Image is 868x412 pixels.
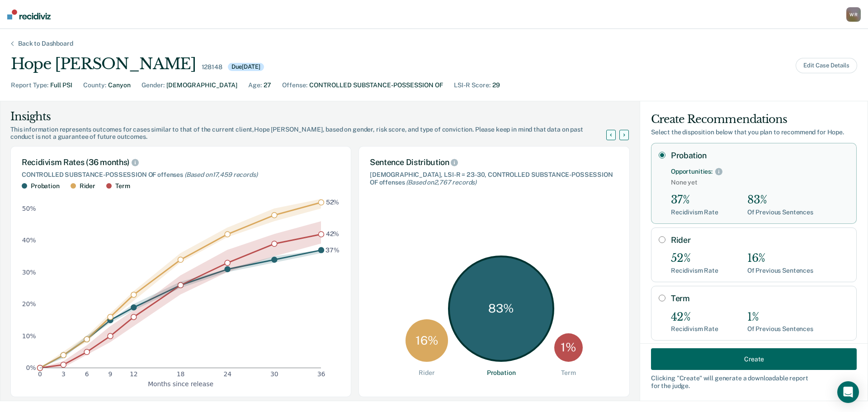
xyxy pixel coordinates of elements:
button: WR [846,7,861,22]
g: x-axis tick label [38,370,325,378]
div: 128148 [202,63,222,71]
div: Gender : [142,81,165,90]
img: Recidiviz [7,9,51,19]
div: Open Intercom Messenger [837,381,859,403]
div: Term [561,369,576,377]
span: (Based on 2,767 records ) [406,179,476,186]
div: 42% [671,311,718,324]
div: County : [83,81,106,90]
text: Months since release [148,380,213,387]
div: 1% [747,311,813,324]
div: Report Type : [11,81,48,90]
div: Insights [10,109,617,124]
div: Term [115,182,130,190]
text: 50% [22,205,36,212]
text: 42% [326,230,340,237]
div: 1 % [554,333,583,362]
div: W R [846,7,861,22]
text: 0 [38,370,42,378]
text: 30% [22,268,36,275]
span: (Based on 17,459 records ) [184,171,258,178]
div: Sentence Distribution [370,157,618,167]
div: 83% [747,194,813,207]
g: text [325,199,340,254]
div: Recidivism Rate [671,325,718,333]
div: 16% [747,252,813,265]
g: dot [38,199,324,370]
div: Hope [PERSON_NAME] [11,55,196,73]
text: 9 [108,370,113,378]
text: 20% [22,300,36,308]
text: 37% [325,246,340,253]
text: 12 [130,370,138,378]
div: CONTROLLED SUBSTANCE-POSSESSION OF [309,81,443,90]
div: Opportunities: [671,168,712,175]
div: Recidivism Rate [671,267,718,275]
div: Of Previous Sentences [747,267,813,275]
text: 36 [317,370,325,378]
label: Term [671,294,849,303]
div: Of Previous Sentences [747,325,813,333]
button: Create [651,348,857,370]
div: Probation [31,182,60,190]
div: Create Recommendations [651,112,857,127]
div: 16 % [406,319,448,362]
label: Rider [671,235,849,245]
text: 3 [61,370,66,378]
div: Canyon [108,81,131,90]
div: CONTROLLED SUBSTANCE-POSSESSION OF offenses [22,171,340,179]
div: [DEMOGRAPHIC_DATA], LSI-R = 23-30, CONTROLLED SUBSTANCE-POSSESSION OF offenses [370,171,618,186]
div: 52% [671,252,718,265]
div: 37% [671,194,718,207]
div: Rider [80,182,95,190]
button: Edit Case Details [796,58,857,73]
div: This information represents outcomes for cases similar to that of the current client, Hope [PERSO... [10,126,617,141]
div: Full PSI [50,81,72,90]
g: x-axis label [148,380,213,387]
text: 40% [22,237,36,244]
label: Probation [671,151,849,161]
text: 24 [223,370,231,378]
text: 30 [270,370,278,378]
div: Back to Dashboard [7,40,84,47]
text: 6 [85,370,89,378]
div: Recidivism Rate [671,208,718,216]
div: Clicking " Create " will generate a downloadable report for the judge. [651,374,857,390]
text: 52% [326,199,340,206]
div: Recidivism Rates (36 months) [22,157,340,167]
div: 29 [492,81,500,90]
div: 27 [264,81,271,90]
div: Age : [248,81,262,90]
div: Due [DATE] [228,63,264,71]
text: 10% [22,332,36,339]
span: None yet [671,179,849,186]
div: 83 % [448,256,554,362]
div: Of Previous Sentences [747,208,813,216]
text: 18 [177,370,185,378]
g: y-axis tick label [22,205,36,371]
div: Rider [419,369,434,377]
div: Offense : [282,81,307,90]
g: area [40,199,321,368]
div: Select the disposition below that you plan to recommend for Hope . [651,128,857,136]
div: [DEMOGRAPHIC_DATA] [166,81,237,90]
text: 0% [26,364,36,371]
div: Probation [487,369,516,377]
div: LSI-R Score : [454,81,491,90]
